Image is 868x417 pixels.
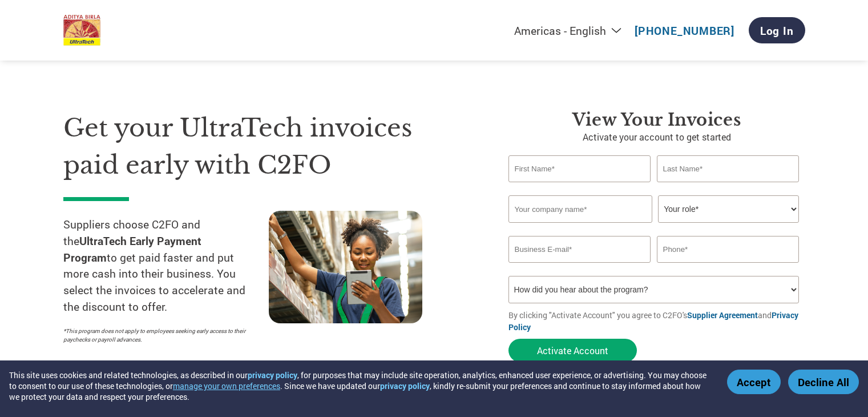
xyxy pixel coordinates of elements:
a: privacy policy [248,370,297,380]
strong: UltraTech Early Payment Program [63,234,201,264]
a: Log In [749,17,805,43]
div: Invalid company name or company name is too long [508,224,800,231]
p: By clicking "Activate Account" you agree to C2FO's and [508,309,805,333]
input: First Name* [508,155,651,182]
input: Phone* [657,236,800,263]
select: Title/Role [658,195,799,223]
p: Activate your account to get started [508,130,805,144]
a: privacy policy [380,380,430,391]
div: Inavlid Email Address [508,264,651,271]
input: Invalid Email format [508,236,651,263]
input: Last Name* [657,155,800,182]
button: manage your own preferences [173,380,280,391]
button: Activate Account [508,339,637,362]
img: UltraTech [63,15,101,46]
button: Decline All [788,370,859,394]
p: *This program does not apply to employees seeking early access to their paychecks or payroll adva... [63,327,257,344]
h1: Get your UltraTech invoices paid early with C2FO [63,110,474,183]
img: supply chain worker [269,211,422,323]
div: Inavlid Phone Number [657,264,800,271]
h3: View Your Invoices [508,110,805,130]
a: Privacy Policy [508,310,798,332]
div: This site uses cookies and related technologies, as described in our , for purposes that may incl... [9,370,710,402]
div: Invalid first name or first name is too long [508,183,651,191]
input: Your company name* [508,195,652,223]
button: Accept [727,370,781,394]
div: Invalid last name or last name is too long [657,183,800,191]
a: Supplier Agreement [687,310,758,320]
a: [PHONE_NUMBER] [635,23,734,38]
p: Suppliers choose C2FO and the to get paid faster and put more cash into their business. You selec... [63,216,269,315]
